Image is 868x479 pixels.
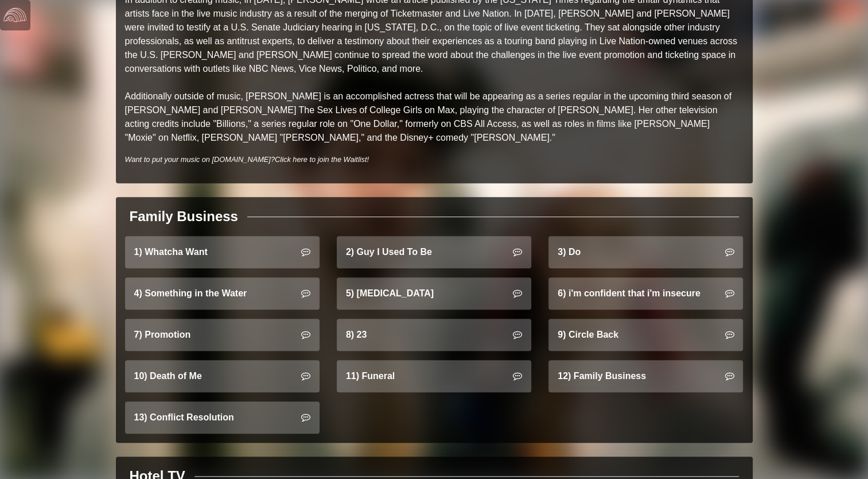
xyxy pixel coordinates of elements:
a: 3) Do [548,236,743,268]
div: Family Business [130,206,238,227]
a: 13) Conflict Resolution [125,401,320,434]
a: Click here to join the Waitlist! [275,155,369,164]
a: 12) Family Business [548,360,743,392]
img: logo-white-4c48a5e4bebecaebe01ca5a9d34031cfd3d4ef9ae749242e8c4bf12ef99f53e8.png [3,3,26,26]
a: 4) Something in the Water [125,277,320,310]
a: 1) Whatcha Want [125,236,320,268]
a: 9) Circle Back [548,319,743,351]
a: 5) [MEDICAL_DATA] [337,277,531,310]
a: 2) Guy I Used To Be [337,236,531,268]
a: 7) Promotion [125,319,320,351]
a: 10) Death of Me [125,360,320,392]
i: Want to put your music on [DOMAIN_NAME]? [125,155,369,164]
a: 11) Funeral [337,360,531,392]
a: 6) i'm confident that i'm insecure [548,277,743,310]
a: 8) 23 [337,319,531,351]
